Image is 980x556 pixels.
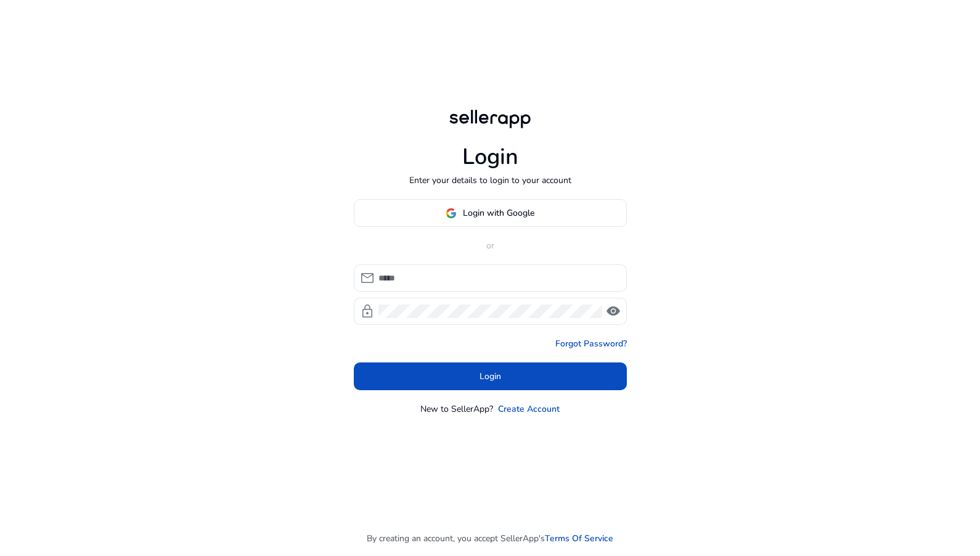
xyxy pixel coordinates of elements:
[545,532,613,545] a: Terms Of Service
[463,206,534,219] span: Login with Google
[480,370,501,383] span: Login
[360,304,375,319] span: lock
[354,362,627,390] button: Login
[409,174,571,187] p: Enter your details to login to your account
[498,403,560,415] a: Create Account
[354,239,627,252] p: or
[462,144,518,170] h1: Login
[354,199,627,227] button: Login with Google
[360,271,375,285] span: mail
[555,337,627,350] a: Forgot Password?
[446,208,457,219] img: google-logo.svg
[606,304,621,319] span: visibility
[420,403,493,415] p: New to SellerApp?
